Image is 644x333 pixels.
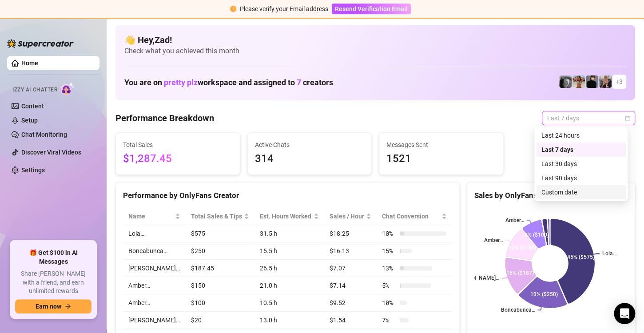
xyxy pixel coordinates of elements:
[297,78,301,87] span: 7
[454,275,499,281] text: [PERSON_NAME]…
[382,229,396,238] span: 10 %
[324,312,377,329] td: $1.54
[324,208,377,225] th: Sales / Hour
[559,75,572,88] img: Amber
[541,173,620,183] div: Last 90 days
[230,6,236,12] span: exclamation-circle
[599,75,612,88] img: Violet
[330,211,364,221] span: Sales / Hour
[335,5,408,12] span: Resend Verification Email
[164,78,198,87] span: pretty plz
[15,249,91,266] span: 🎁 Get $100 in AI Messages
[21,131,67,138] a: Chat Monitoring
[123,294,186,312] td: Amber…
[324,260,377,277] td: $7.07
[474,190,628,202] div: Sales by OnlyFans Creator
[21,117,38,124] a: Setup
[586,75,598,88] img: Camille
[382,281,396,290] span: 5 %
[324,294,377,312] td: $9.52
[541,131,620,140] div: Last 24 hours
[254,277,324,294] td: 21.0 h
[15,270,91,296] span: Share [PERSON_NAME] with a friend, and earn unlimited rewards
[12,86,57,94] span: Izzy AI Chatter
[536,128,626,143] div: Last 24 hours
[186,277,255,294] td: $150
[541,159,620,169] div: Last 30 days
[255,140,365,150] span: Active Chats
[123,190,452,202] div: Performance by OnlyFans Creator
[123,225,186,242] td: Lola…
[124,78,333,87] h1: You are on workspace and assigned to creators
[324,277,377,294] td: $7.14
[21,103,44,110] a: Content
[625,115,630,121] span: calendar
[124,34,626,46] h4: 👋 Hey, Zad !
[254,294,324,312] td: 10.5 h
[260,211,312,221] div: Est. Hours Worked
[186,225,255,242] td: $575
[254,260,324,277] td: 26.5 h
[614,303,635,324] div: Open Intercom Messenger
[382,211,440,221] span: Chat Conversion
[382,246,396,256] span: 15 %
[324,225,377,242] td: $18.25
[123,208,186,225] th: Name
[123,277,186,294] td: Amber…
[21,59,38,67] a: Home
[602,250,616,257] text: Lola…
[36,303,61,310] span: Earn now
[123,242,186,260] td: Boncabunca…
[254,225,324,242] td: 31.5 h
[541,187,620,197] div: Custom date
[7,39,74,48] img: logo-BBDzfeDw.svg
[186,242,255,260] td: $250
[255,151,365,167] span: 314
[186,312,255,329] td: $20
[541,145,620,155] div: Last 7 days
[501,307,535,313] text: Boncabunca…
[536,185,626,199] div: Custom date
[536,171,626,185] div: Last 90 days
[65,303,71,309] span: arrow-right
[123,260,186,277] td: [PERSON_NAME]…
[186,208,255,225] th: Total Sales & Tips
[536,143,626,157] div: Last 7 days
[128,211,173,221] span: Name
[382,298,396,308] span: 10 %
[15,299,91,313] button: Earn nowarrow-right
[123,151,233,167] span: $1,287.45
[324,242,377,260] td: $16.13
[382,263,396,273] span: 13 %
[616,77,623,87] span: + 3
[115,112,214,124] h4: Performance Breakdown
[21,149,81,156] a: Discover Viral Videos
[123,312,186,329] td: [PERSON_NAME]…
[382,315,396,325] span: 7 %
[21,166,45,174] a: Settings
[386,151,496,167] span: 1521
[61,82,75,95] img: AI Chatter
[572,75,585,88] img: Amber
[254,242,324,260] td: 15.5 h
[254,312,324,329] td: 13.0 h
[186,294,255,312] td: $100
[386,140,496,150] span: Messages Sent
[332,4,411,14] button: Resend Verification Email
[186,260,255,277] td: $187.45
[123,140,233,150] span: Total Sales
[536,157,626,171] div: Last 30 days
[547,111,630,125] span: Last 7 days
[191,211,242,221] span: Total Sales & Tips
[484,237,502,243] text: Amber…
[124,46,626,56] span: Check what you achieved this month
[377,208,452,225] th: Chat Conversion
[240,4,328,14] div: Please verify your Email address
[505,217,524,223] text: Amber…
